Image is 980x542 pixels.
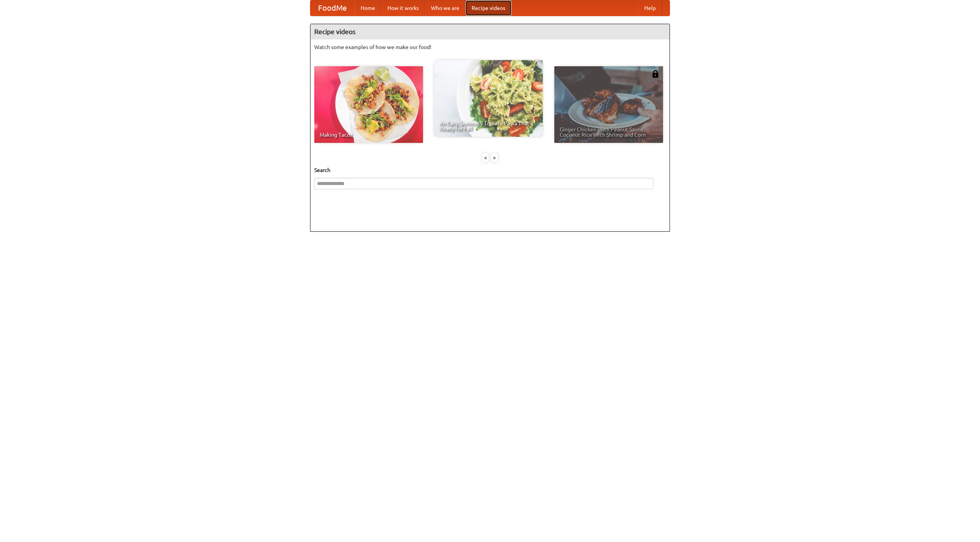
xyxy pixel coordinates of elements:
a: Recipe videos [465,0,511,16]
h5: Search [314,166,666,174]
img: 483408.png [652,70,659,78]
span: An Easy, Summery Tomato Pasta That's Ready for Fall [439,121,537,131]
a: Making Tacos [314,66,423,143]
a: Help [638,0,662,16]
h4: Recipe videos [310,24,670,39]
a: Home [354,0,381,16]
a: How it works [381,0,425,16]
a: Who we are [425,0,465,16]
span: Making Tacos [320,132,418,138]
a: An Easy, Summery Tomato Pasta That's Ready for Fall [434,60,543,137]
div: » [491,153,498,162]
div: « [482,153,489,162]
p: Watch some examples of how we make our food! [314,43,666,51]
a: FoodMe [310,0,354,16]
